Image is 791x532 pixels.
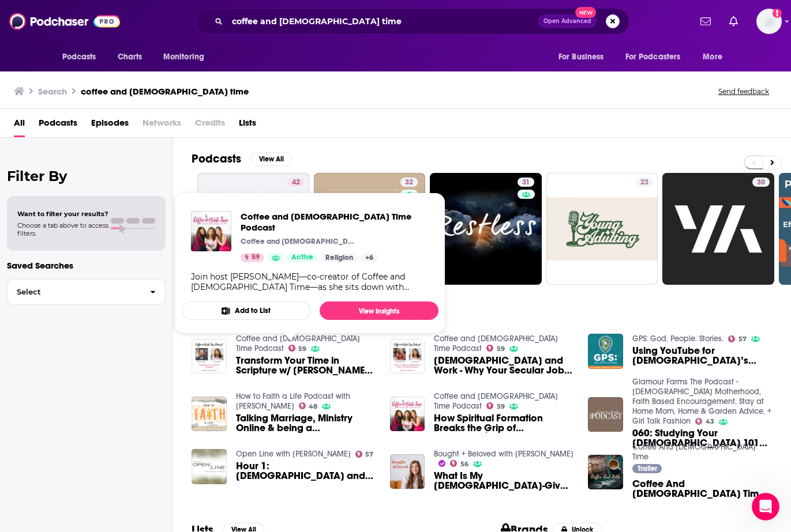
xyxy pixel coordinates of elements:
span: Credits [195,114,225,137]
span: 30 [757,177,765,188]
span: For Podcasters [625,49,681,65]
a: 060: Studying Your Bible 101 with the Coffee and Bible Time Girls [632,428,773,448]
a: 32 [314,173,426,285]
a: GPS: God. People. Stories. [632,334,723,344]
a: 23 [636,178,653,187]
img: What Is My God-Given Purpose? with Coffee and Bible Time [390,454,425,489]
a: Coffee and Bible Time Podcast [236,334,360,353]
span: 31 [522,177,530,188]
a: PodcastsView All [192,152,292,166]
a: 57 [355,451,374,458]
a: 59 [486,345,505,352]
img: How Spiritual Formation Breaks the Grip of Distraction│Coffee and Bible Time │Kyle Worley [390,397,425,432]
button: open menu [54,46,111,68]
a: Active [287,253,318,262]
a: 48 [299,402,318,409]
a: How to Faith a Life Podcast with Faith Womack [236,391,350,411]
a: Transform Your Time in Scripture w/ Philip Nation│Coffee & Bible Time [236,356,376,375]
span: 56 [460,462,468,467]
span: 32 [405,177,413,188]
button: Add to List [182,301,310,320]
a: How Spiritual Formation Breaks the Grip of Distraction│Coffee and Bible Time │Kyle Worley [434,413,574,433]
a: 31 [518,178,534,187]
span: Transform Your Time in Scripture w/ [PERSON_NAME] Nation│Coffee & [DEMOGRAPHIC_DATA] Time [236,356,376,375]
a: 42 [287,178,305,187]
span: Monitoring [163,49,204,65]
button: Show profile menu [756,9,782,34]
span: 060: Studying Your [DEMOGRAPHIC_DATA] 101 with the Coffee and [DEMOGRAPHIC_DATA] Time Girls [632,428,773,448]
span: More [703,49,722,65]
a: 42 [197,173,309,285]
a: Bought + Beloved with Kirby Kelly [434,449,573,459]
span: Charts [118,49,143,65]
a: Glamour Farms The Podcast - Christian Motherhood, Faith Based Encouragement, Stay at Home Mom, Ho... [632,377,771,426]
a: 59 [486,402,505,409]
button: open menu [618,46,698,68]
a: Episodes [91,114,129,137]
a: Coffee And Bible Time [632,442,756,462]
a: Coffee and Bible Time Podcast [434,391,558,411]
h2: Filter By [7,168,166,184]
h3: coffee and [DEMOGRAPHIC_DATA] time [81,86,249,97]
iframe: Intercom live chat [752,493,779,520]
span: 59 [497,346,505,352]
a: Open Line with Dr. Michael Rydelnik [236,449,351,459]
p: Coffee and [DEMOGRAPHIC_DATA] Time [241,237,356,246]
img: Transform Your Time in Scripture w/ Philip Nation│Coffee & Bible Time [192,339,227,374]
a: Talking Marriage, Ministry Online & being a Pastor's Wife with Ashley from Coffee & Bible Time [236,413,376,433]
span: Trailer [638,465,657,472]
span: 59 [252,252,260,263]
a: Coffee And Bible Time (Trailer) [632,479,773,499]
a: 43 [695,418,714,425]
a: 23 [546,173,658,285]
a: What Is My God-Given Purpose? with Coffee and Bible Time [434,471,574,491]
a: Show notifications dropdown [696,12,715,31]
h3: Search [38,86,67,97]
input: Search podcasts, credits, & more... [227,12,538,31]
span: Active [291,252,313,263]
span: Coffee and [DEMOGRAPHIC_DATA] Time Podcast [241,211,429,233]
span: 42 [292,177,300,188]
img: Hour 1: Bible and Coffee Time [192,449,227,484]
a: Hour 1: Bible and Coffee Time [236,461,376,481]
img: Christians and Work - Why Your Secular Job Matters: Best Of Coffee & Bible Time w/ Jordan Raynor [390,339,425,374]
a: 59 [241,253,264,262]
a: Religion [321,253,358,262]
span: Coffee And [DEMOGRAPHIC_DATA] Time (Trailer) [632,479,773,499]
button: View All [250,152,292,166]
h2: Podcasts [192,152,241,166]
img: Talking Marriage, Ministry Online & being a Pastor's Wife with Ashley from Coffee & Bible Time [192,397,227,432]
span: Logged in as shcarlos [756,9,782,34]
a: 32 [400,178,418,187]
button: open menu [550,46,618,68]
a: Podcasts [39,114,77,137]
a: Coffee and Bible Time Podcast [191,211,231,251]
a: All [14,114,25,137]
a: Lists [239,114,256,137]
span: Using YouTube for [DEMOGRAPHIC_DATA]’s Glory: Meet the Women Behind ‘Coffee & [DEMOGRAPHIC_DATA] ... [632,346,773,365]
a: 56 [450,460,468,467]
div: Search podcasts, credits, & more... [196,8,629,35]
span: Hour 1: [DEMOGRAPHIC_DATA] and Coffee Time [236,461,376,481]
a: 57 [728,335,747,342]
a: 30 [662,173,774,285]
img: Podchaser - Follow, Share and Rate Podcasts [9,10,120,32]
img: Using YouTube for God’s Glory: Meet the Women Behind ‘Coffee & Bible Time’ [588,334,623,369]
span: How Spiritual Formation Breaks the Grip of Distraction│Coffee and [DEMOGRAPHIC_DATA] Time │[PERSO... [434,413,574,433]
button: Select [7,279,166,305]
a: Charts [110,46,149,68]
span: Choose a tab above to access filters. [17,221,108,237]
div: Join host [PERSON_NAME]—co-creator of Coffee and [DEMOGRAPHIC_DATA] Time—as she sits down with au... [191,271,429,292]
a: 59 [288,345,307,352]
a: Coffee and Bible Time Podcast [434,334,558,353]
img: 060: Studying Your Bible 101 with the Coffee and Bible Time Girls [588,397,623,432]
span: Podcasts [62,49,96,65]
